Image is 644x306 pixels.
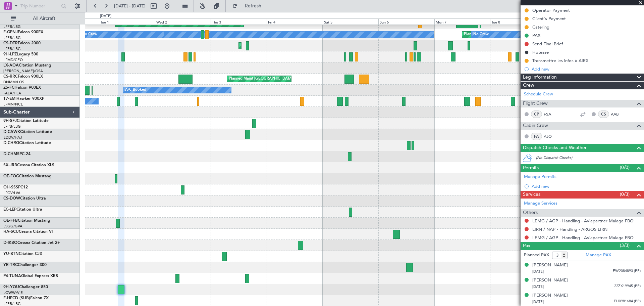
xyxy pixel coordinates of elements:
a: FSA [544,111,559,117]
span: Dispatch Checks and Weather [523,144,587,152]
a: D-CHMSPC-24 [3,152,31,156]
div: Thu 3 [211,18,267,25]
a: F-HECD (SUB)Falcon 7X [3,296,49,300]
div: Planned Maint [GEOGRAPHIC_DATA] ([GEOGRAPHIC_DATA]) [229,74,334,84]
span: 22ZX19945 (PP) [614,283,641,289]
div: [PERSON_NAME] [532,262,568,269]
a: AAB [611,111,626,117]
div: [PERSON_NAME] [532,292,568,299]
span: CS-DTR [3,41,18,45]
span: EU0981684 (PP) [614,299,641,304]
span: (0/3) [620,191,630,198]
a: CS-DOWCitation Ultra [3,196,46,201]
span: Leg Information [523,74,557,81]
div: [DATE] [100,13,111,19]
a: LFMD/CEQ [3,57,23,62]
a: 9H-YOUChallenger 850 [3,285,48,289]
span: 9H-LPZ [3,52,17,56]
span: OE-FOG [3,174,19,178]
span: D-CAWK [3,130,20,134]
a: LFOV/LVA [3,190,20,195]
a: D-CAWKCitation Latitude [3,130,52,134]
span: (3/3) [620,242,630,249]
span: F-HECD (SUB) [3,296,30,300]
span: 9H-SFJ [3,119,17,123]
span: Permits [523,164,539,172]
span: Pax [523,242,530,250]
span: CS-RRC [3,75,18,79]
div: No Crew [473,30,489,40]
a: DNMM/LOS [3,80,24,85]
span: Refresh [239,4,267,8]
span: Crew [523,82,534,89]
span: ZS-FCI [3,86,15,90]
a: P4-TUNAGlobal Express XRS [3,274,58,278]
div: CP [531,111,542,118]
a: CS-RRCFalcon 900LX [3,75,43,79]
div: Send Final Brief [532,41,563,47]
div: Client's Payment [532,16,566,21]
a: LFPB/LBG [3,35,21,40]
span: T7-EMI [3,97,16,101]
div: Add new [532,183,641,189]
span: EW2084893 (PP) [613,268,641,274]
span: Others [523,209,538,217]
span: [DATE] - [DATE] [114,3,146,9]
a: LFPB/LBG [3,24,21,29]
a: LFMN/NCE [3,102,23,107]
a: OH-SSSPC12 [3,185,28,189]
a: LX-AOACitation Mustang [3,63,51,68]
a: OE-FOGCitation Mustang [3,174,52,178]
div: CS [598,111,609,118]
a: Manage Permits [524,174,556,180]
span: LX-AOA [3,63,19,68]
a: LOWW/VIE [3,290,23,295]
div: FA [531,133,542,140]
span: Flight Crew [523,100,548,107]
button: All Aircraft [7,13,73,24]
a: ZS-FCIFalcon 900EX [3,86,41,90]
span: CS-DOW [3,196,20,201]
span: YR-TRC [3,263,18,267]
div: Planned Maint [GEOGRAPHIC_DATA] ([GEOGRAPHIC_DATA]) [464,30,570,40]
span: F-GPNJ [3,30,18,34]
a: YR-TRCChallenger 300 [3,263,47,267]
span: OE-FFB [3,219,18,223]
a: T7-EMIHawker 900XP [3,97,44,101]
a: LSGG/GVA [3,224,22,229]
div: Tue 8 [490,18,546,25]
a: LEMG / AGP - Handling - Aviapartner Malaga FBO [532,235,634,241]
span: D-CHMS [3,152,19,156]
a: LIRN / NAP - Handling - ARGOS LIRN [532,226,607,232]
div: Tue 1 [99,18,155,25]
a: D-IKBOCessna Citation Jet 2+ [3,241,60,245]
div: Operator Payment [532,7,570,13]
div: Fri 4 [267,18,323,25]
span: P4-TUNA [3,274,21,278]
div: Sat 5 [323,18,379,25]
a: EDDV/HAJ [3,135,22,140]
a: LEMG / AGP - Handling - Aviapartner Malaga FBO [532,218,634,224]
a: OE-FFBCitation Mustang [3,219,50,223]
div: Catering [532,24,549,30]
div: Transmettre les infos à AIRX [532,58,588,63]
div: [PERSON_NAME] [532,277,568,284]
a: LFPB/LBG [3,124,21,129]
a: [PERSON_NAME]/QSA [3,69,43,74]
label: Planned PAX [524,252,549,259]
a: SX-JRBCessna Citation XLS [3,163,54,167]
a: Schedule Crew [524,91,553,98]
div: A/C Booked [125,85,146,95]
a: 9H-SFJCitation Latitude [3,119,49,123]
span: OH-SSS [3,185,18,189]
a: YU-BTNCitation CJ3 [3,252,42,256]
div: Sun 6 [378,18,434,25]
div: Planned Maint Sofia [240,41,275,51]
span: [DATE] [532,284,544,289]
a: LFPB/LBG [3,46,21,51]
span: Services [523,191,540,199]
span: HA-SCU [3,230,19,234]
div: No Crew [82,30,97,40]
a: Manage PAX [586,252,611,259]
span: 9H-YOU [3,285,19,289]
